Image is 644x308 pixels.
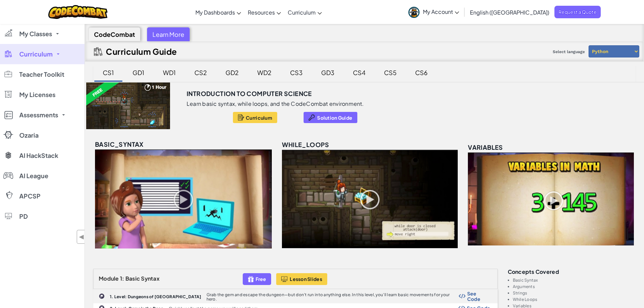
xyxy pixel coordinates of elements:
span: Curriculum [246,115,272,120]
img: CodeCombat logo [48,5,108,19]
a: My Account [405,1,462,23]
img: while_loops_unlocked.png [282,150,458,248]
span: Ozaria [19,132,39,138]
span: Free [256,276,266,282]
div: CS2 [188,65,214,80]
li: While Loops [513,297,636,302]
span: AI League [19,173,48,179]
span: Curriculum [288,9,316,16]
img: avatar [408,7,420,18]
span: variables [468,143,503,151]
span: English ([GEOGRAPHIC_DATA]) [470,9,549,16]
img: basic_syntax_unlocked.png [95,149,272,248]
div: Learn More [147,27,190,41]
div: GD1 [126,65,151,80]
a: Curriculum [284,3,325,21]
div: CS5 [377,65,403,80]
div: WD2 [251,65,278,80]
div: CS4 [346,65,372,80]
span: ◀ [79,232,85,242]
button: Solution Guide [304,112,357,123]
button: Curriculum [233,112,277,123]
span: See Code [467,291,491,302]
p: Grab the gem and escape the dungeon—but don’t run into anything else. In this level, you’ll learn... [207,292,459,301]
span: basic_syntax [95,140,144,148]
span: Assessments [19,112,58,118]
img: IconCurriculumGuide.svg [94,47,102,56]
span: 1: [120,275,124,282]
div: CS3 [283,65,309,80]
p: Learn basic syntax, while loops, and the CodeCombat environment. [187,100,364,107]
span: My Account [423,8,459,15]
h3: Concepts covered [508,269,636,275]
li: Variables [513,304,636,308]
li: Basic Syntax [513,278,636,282]
span: Teacher Toolkit [19,71,64,77]
b: 1. Level: Dungeons of [GEOGRAPHIC_DATA] [110,294,201,299]
span: Basic Syntax [125,275,160,282]
span: Solution Guide [317,115,352,120]
div: CS1 [96,65,121,80]
span: while_loops [282,141,329,148]
a: English ([GEOGRAPHIC_DATA]) [467,3,553,21]
a: My Dashboards [192,3,244,21]
img: Show Code Logo [459,294,466,299]
img: variables_unlocked.png [468,152,634,245]
span: Curriculum [19,51,53,57]
h3: Introduction to Computer Science [187,89,312,99]
span: Lesson Slides [290,276,322,282]
button: Lesson Slides [276,273,327,285]
a: Resources [244,3,284,21]
div: WD1 [156,65,183,80]
div: CodeCombat [89,27,140,41]
div: GD2 [219,65,245,80]
span: Select language [550,47,588,57]
img: IconChallengeLevel.svg [99,293,105,299]
span: Module [99,275,119,282]
h2: Curriculum Guide [106,47,177,56]
img: IconFreeLevelv2.svg [248,275,254,283]
li: Arguments [513,284,636,289]
span: My Classes [19,31,52,37]
li: Strings [513,291,636,295]
a: 1. Level: Dungeons of [GEOGRAPHIC_DATA] Grab the gem and escape the dungeon—but don’t run into an... [93,289,498,303]
span: My Dashboards [195,9,235,16]
div: CS6 [408,65,434,80]
div: GD3 [314,65,341,80]
span: My Licenses [19,92,55,98]
a: Request a Quote [554,6,601,18]
span: Resources [248,9,275,16]
span: AI HackStack [19,152,58,159]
